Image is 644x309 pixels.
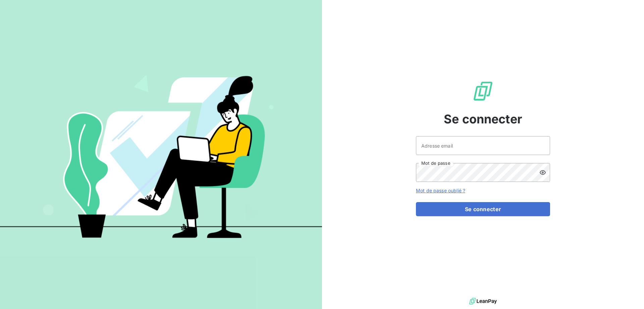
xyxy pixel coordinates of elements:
[469,296,497,306] img: logo
[416,136,550,155] input: placeholder
[444,110,522,128] span: Se connecter
[416,202,550,216] button: Se connecter
[416,188,465,193] a: Mot de passe oublié ?
[472,80,494,102] img: Logo LeanPay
